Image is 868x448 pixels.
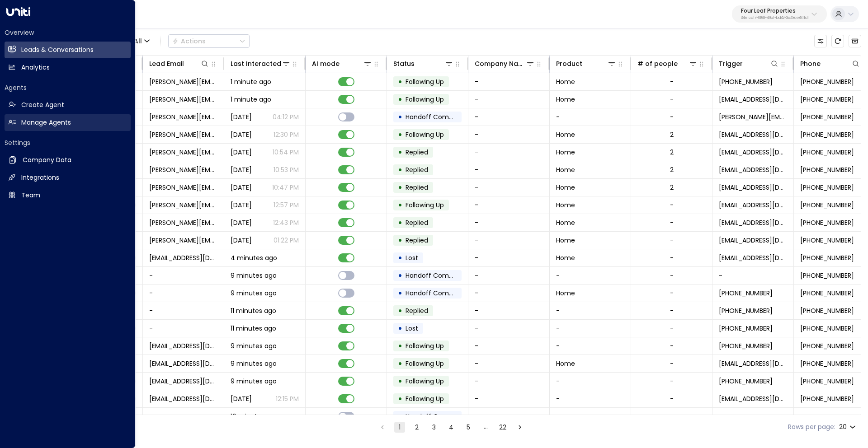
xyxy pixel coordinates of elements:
span: 11 minutes ago [231,324,276,333]
span: +12695782859 [800,341,854,350]
span: Lost [406,253,418,262]
div: - [670,271,674,280]
span: +15179367204 [719,77,773,86]
td: - [550,408,631,425]
p: 34e1cd17-0f68-49af-bd32-3c48ce8611d1 [741,16,809,20]
span: Following Up [406,77,444,86]
div: - [670,218,674,227]
a: Company Data [5,152,131,168]
p: 10:53 PM [274,165,299,174]
td: - [550,390,631,407]
p: 12:57 PM [274,201,299,210]
td: - [550,320,631,337]
span: +15177952671 [800,289,854,298]
div: - [670,341,674,350]
span: Following Up [406,130,444,139]
span: Lost [406,324,418,333]
h2: Team [21,191,40,200]
span: sandie.carpenter@outlook.com [149,165,217,174]
div: Status [393,58,453,69]
span: Sep 17, 2025 [231,112,252,121]
div: # of people [637,58,678,69]
td: - [468,390,550,407]
div: 20 [839,420,858,434]
button: Four Leaf Properties34e1cd17-0f68-49af-bd32-3c48ce8611d1 [732,5,827,23]
span: 1 minute ago [231,77,271,86]
div: 2 [670,165,674,174]
h2: Leads & Conversations [21,45,94,55]
div: AI mode [312,58,372,69]
span: sandie.carpenter@outlook.com [149,112,217,121]
span: +15179367204 [800,77,854,86]
button: Actions [168,34,250,48]
span: rentalclientservices@zillowrentals.com [719,201,787,210]
div: … [480,422,491,433]
span: +12695782859 [719,341,773,350]
span: Home [556,218,575,227]
span: Following Up [406,201,444,210]
span: 1 minute ago [231,95,271,104]
div: • [398,373,402,389]
button: Go to next page [514,422,525,433]
span: no-reply@leads.premieragent.com [719,218,787,227]
p: 10:54 PM [273,148,299,157]
span: sandie.carpenter@outlook.com [149,77,217,86]
span: Yesterday [231,394,252,403]
div: Phone [800,58,821,69]
p: Four Leaf Properties [741,8,809,14]
p: 01:22 PM [274,236,299,245]
td: - [468,232,550,249]
button: Go to page 22 [497,422,508,433]
span: Replied [406,183,428,192]
span: Handoff Completed [406,271,469,280]
td: - [468,196,550,214]
div: Trigger [719,58,779,69]
div: • [398,268,402,283]
div: • [398,285,402,301]
span: sandie.carpenter@outlook.com [149,236,217,245]
div: • [398,233,402,248]
td: - [468,285,550,302]
span: 11 minutes ago [231,306,276,315]
span: rentalclientservices@zillowrentals.com [719,165,787,174]
p: 12:30 PM [274,130,299,139]
span: Sep 15, 2025 [231,218,252,227]
span: Home [556,201,575,210]
td: - [468,302,550,319]
span: Following Up [406,341,444,350]
div: Actions [172,37,206,45]
span: Sep 16, 2025 [231,201,252,210]
span: sandie.carpenter@outlook.com [149,130,217,139]
span: Following Up [406,95,444,104]
span: +15179367204 [800,95,854,104]
div: • [398,197,402,213]
span: Home [556,130,575,139]
div: Last Interacted [231,58,291,69]
span: rentalclientservices@zillowrentals.com [719,130,787,139]
div: - [670,77,674,86]
div: - [670,359,674,368]
div: Company Name [475,58,526,69]
td: - [143,285,224,302]
td: - [468,408,550,425]
button: Go to page 2 [411,422,422,433]
button: Go to page 3 [429,422,439,433]
span: sandie.carpenter@outlook.com [149,95,217,104]
div: • [398,92,402,107]
div: • [398,303,402,318]
button: page 1 [394,422,405,433]
td: - [468,126,550,143]
div: - [670,377,674,386]
span: +15177952671 [719,289,773,298]
span: Replied [406,306,428,315]
h2: Create Agent [21,100,64,110]
span: Replied [406,148,428,157]
h2: Manage Agents [21,118,71,127]
span: +15177952671 [800,271,854,280]
span: +15179367204 [800,112,854,121]
p: 04:12 PM [273,112,299,121]
td: - [143,302,224,319]
div: 2 [670,183,674,192]
div: • [398,145,402,160]
span: +15179367204 [800,165,854,174]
